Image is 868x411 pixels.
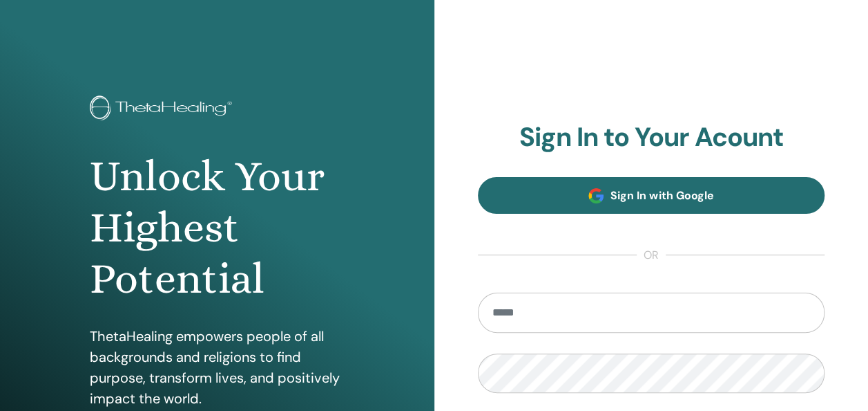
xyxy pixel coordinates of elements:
[637,247,666,264] span: or
[610,188,713,203] span: Sign In with Google
[478,177,825,214] a: Sign In with Google
[90,151,345,305] h1: Unlock Your Highest Potential
[478,122,825,154] h2: Sign In to Your Acount
[90,326,345,409] p: ThetaHealing empowers people of all backgrounds and religions to find purpose, transform lives, a...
